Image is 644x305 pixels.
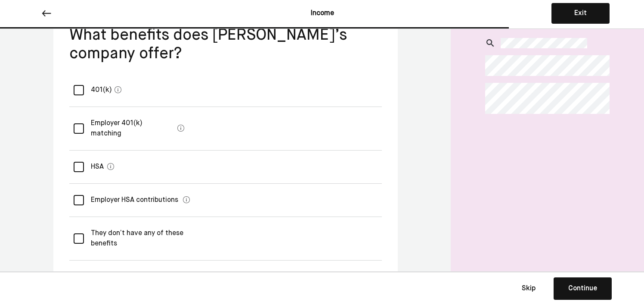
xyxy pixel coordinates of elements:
[227,8,417,19] div: Income
[84,188,180,212] div: Employer HSA contributions
[568,283,597,294] div: Continue
[84,265,129,289] div: I’m not sure
[84,111,174,146] div: Employer 401(k) matching
[84,78,111,102] div: 401(k)
[507,278,550,299] button: Skip
[84,155,104,179] div: HSA
[84,221,210,256] div: They don’t have any of these benefits
[551,3,610,24] button: Exit
[69,26,382,63] div: What benefits does [PERSON_NAME]’s company offer?
[554,277,612,300] button: Continue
